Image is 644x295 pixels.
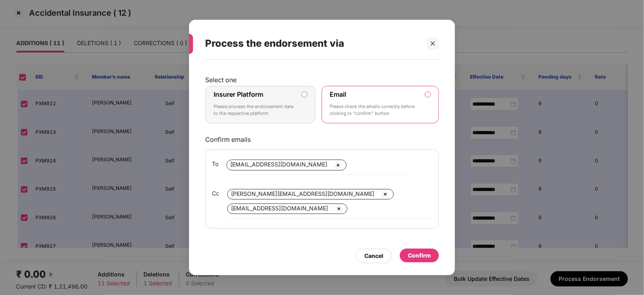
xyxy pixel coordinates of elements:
[334,204,344,214] img: svg+xml;base64,PHN2ZyBpZD0iQ3Jvc3MtMzJ4MzIiIHhtbG5zPSJodHRwOi8vd3d3LnczLm9yZy8yMDAwL3N2ZyIgd2lkdG...
[212,160,218,168] span: To
[425,92,430,97] input: EmailPlease check the emails correctly before clicking to “confirm” button.
[302,92,307,97] input: Insurer PlatformPlease process the endorsement data to the respective platform
[230,161,327,168] span: [EMAIL_ADDRESS][DOMAIN_NAME]
[214,103,296,117] p: Please process the endorsement data to the respective platform
[330,90,347,98] label: Email
[231,205,328,212] span: [EMAIL_ADDRESS][DOMAIN_NAME]
[205,28,420,59] div: Process the endorsement via
[231,190,374,197] span: [PERSON_NAME][EMAIL_ADDRESS][DOMAIN_NAME]
[430,41,436,46] span: close
[214,90,263,98] label: Insurer Platform
[364,251,383,260] div: Cancel
[380,189,390,199] img: svg+xml;base64,PHN2ZyBpZD0iQ3Jvc3MtMzJ4MzIiIHhtbG5zPSJodHRwOi8vd3d3LnczLm9yZy8yMDAwL3N2ZyIgd2lkdG...
[408,251,431,260] div: Confirm
[330,103,420,117] p: Please check the emails correctly before clicking to “confirm” button.
[333,160,343,170] img: svg+xml;base64,PHN2ZyBpZD0iQ3Jvc3MtMzJ4MzIiIHhtbG5zPSJodHRwOi8vd3d3LnczLm9yZy8yMDAwL3N2ZyIgd2lkdG...
[205,76,439,84] p: Select one
[205,135,439,143] p: Confirm emails
[212,189,219,198] span: Cc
